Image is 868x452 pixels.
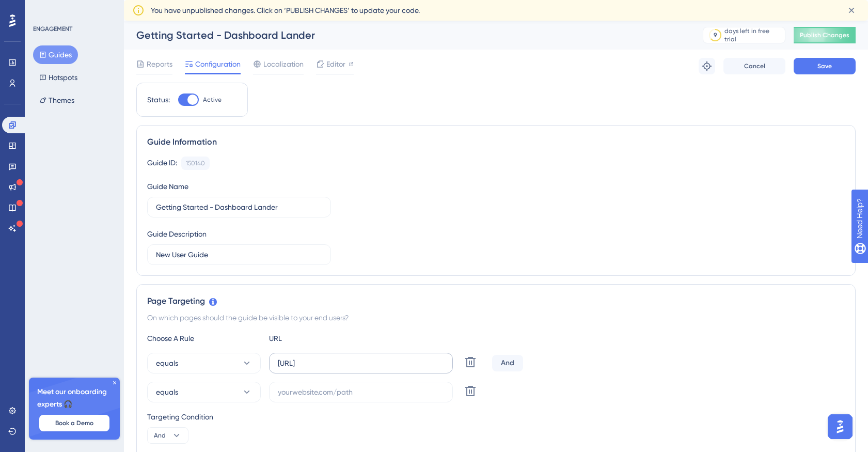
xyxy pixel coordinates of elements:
div: Getting Started - Dashboard Lander [136,28,677,42]
span: You have unpublished changes. Click on ‘PUBLISH CHANGES’ to update your code. [151,4,420,17]
div: 9 [714,31,717,39]
span: Cancel [744,62,765,70]
button: And [147,427,188,444]
div: Guide Information [147,136,845,148]
span: Localization [263,58,304,70]
div: On which pages should the guide be visible to your end users? [147,311,845,324]
button: Save [794,58,856,74]
div: ENGAGEMENT [33,25,72,33]
span: equals [156,357,178,369]
input: yourwebsite.com/path [278,357,444,369]
span: Need Help? [24,3,65,15]
div: 150140 [186,159,205,167]
span: Editor [326,58,345,70]
input: Type your Guide’s Description here [156,249,322,260]
span: Publish Changes [800,31,849,39]
span: Configuration [195,58,241,70]
span: Book a Demo [55,419,93,427]
span: And [154,431,166,440]
span: Active [203,96,222,104]
button: equals [147,353,261,373]
div: Guide Description [147,228,207,240]
span: Meet our onboarding experts 🎧 [37,386,112,411]
div: Page Targeting [147,295,845,307]
button: Book a Demo [39,415,109,431]
input: Type your Guide’s Name here [156,201,322,213]
div: Guide ID: [147,157,177,170]
button: Cancel [723,58,785,74]
button: Themes [33,91,81,110]
div: URL [269,332,383,345]
span: Save [817,62,832,70]
div: Targeting Condition [147,411,845,423]
iframe: UserGuiding AI Assistant Launcher [825,411,856,442]
input: yourwebsite.com/path [278,386,444,398]
span: equals [156,386,178,398]
button: Guides [33,45,78,64]
div: Status: [147,93,170,106]
button: equals [147,382,261,402]
div: Guide Name [147,180,188,193]
button: Hotspots [33,68,84,87]
div: Choose A Rule [147,332,261,345]
span: Reports [147,58,172,70]
button: Publish Changes [794,27,856,43]
div: And [492,355,523,371]
div: days left in free trial [724,27,782,43]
